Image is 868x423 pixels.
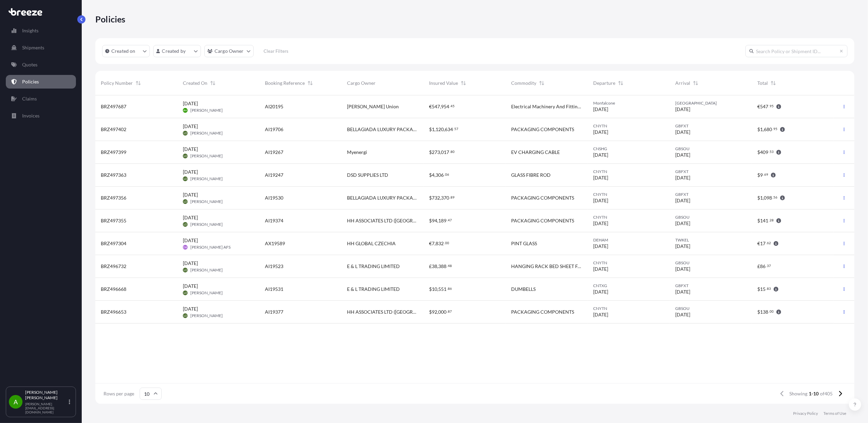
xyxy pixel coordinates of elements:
span: GBSOU [675,306,746,311]
span: [DATE] [675,197,690,204]
span: 098 [764,195,772,200]
span: $ [429,310,432,314]
span: Rows per page [104,390,134,397]
span: CNYTN [593,169,664,174]
span: 189 [438,218,446,223]
span: PACKAGING COMPONENTS [511,194,574,201]
span: $ [429,218,432,223]
p: [PERSON_NAME] [PERSON_NAME] [25,390,67,401]
span: . [772,196,773,199]
button: cargoOwner Filter options [204,45,254,57]
span: , [440,104,441,109]
span: [DATE] [675,129,690,136]
span: AI19531 [265,286,283,293]
span: , [440,195,441,200]
span: 53 [770,151,774,153]
span: LO [184,153,187,159]
span: GBFXT [675,169,746,174]
span: 86 [448,287,452,290]
span: 1 [760,127,763,132]
span: [DATE] [183,169,198,175]
span: $ [757,218,760,223]
span: 47 [448,219,452,221]
span: [PERSON_NAME] AFS [190,245,231,250]
span: HH GLOBAL CZECHIA [347,240,396,247]
span: [DATE] [675,174,690,181]
span: 00 [445,242,449,244]
span: [DATE] [593,197,608,204]
span: [DATE] [675,266,690,272]
span: CNYTN [593,123,664,129]
span: DSD SUPPLIES LTD [347,172,388,178]
span: 547 [432,104,440,109]
span: LO [184,267,187,273]
a: Invoices [6,109,76,123]
span: [PERSON_NAME] [190,290,223,296]
span: [DATE] [593,311,608,318]
span: AH [184,107,187,114]
span: . [447,287,447,290]
span: [PERSON_NAME] [190,267,223,273]
span: € [757,241,760,246]
span: [DATE] [675,220,690,227]
span: BRZ497356 [101,194,126,201]
span: Showing [790,390,808,397]
span: 832 [436,241,444,246]
span: £ [429,264,432,269]
span: $ [429,127,432,132]
span: . [453,128,454,130]
p: Policies [95,14,126,25]
span: 141 [760,218,768,223]
span: EV CHARGING CABLE [511,149,560,156]
p: Terms of Use [823,411,846,416]
span: E & L TRADING LIMITED [347,263,400,270]
span: 95 [773,128,777,130]
span: . [769,105,769,107]
span: GLASS FIBRE ROD [511,172,551,178]
span: [DATE] [593,152,608,158]
span: CNYTN [593,192,664,197]
span: 273 [432,150,440,155]
span: 48 [448,265,452,267]
span: E & L TRADING LIMITED [347,286,400,293]
span: 37 [767,265,771,267]
span: GBSOU [675,215,746,220]
span: AI19374 [265,217,283,224]
span: 56 [773,196,777,199]
span: 62 [767,242,771,244]
span: , [437,264,438,269]
span: [DATE] [675,243,690,250]
span: [DATE] [593,106,608,113]
span: 69 [764,173,768,176]
span: € [757,104,760,109]
span: Total [757,80,768,87]
span: . [449,105,450,107]
span: 1-10 [809,390,819,397]
span: 45 [451,105,455,107]
span: CNTXG [593,283,664,288]
span: $ [757,195,760,200]
span: 388 [438,264,446,269]
span: 28 [770,219,774,221]
span: . [449,196,450,199]
span: . [447,219,447,221]
span: CNYTN [593,260,664,266]
span: [PERSON_NAME] [190,130,223,136]
p: Claims [22,95,37,102]
button: Sort [459,79,468,87]
button: Sort [306,79,314,87]
span: Departure [593,80,615,87]
span: $ [429,150,432,155]
span: , [763,127,764,132]
span: $ [757,310,760,314]
span: [DATE] [183,214,198,221]
button: createdBy Filter options [153,45,201,57]
span: PACKAGING COMPONENTS [511,126,574,133]
span: $ [757,173,760,177]
span: DA [184,244,187,251]
span: 80 [451,151,455,153]
span: [DATE] [593,266,608,272]
button: Sort [769,79,777,87]
button: createdOn Filter options [102,45,150,57]
button: Sort [692,79,700,87]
